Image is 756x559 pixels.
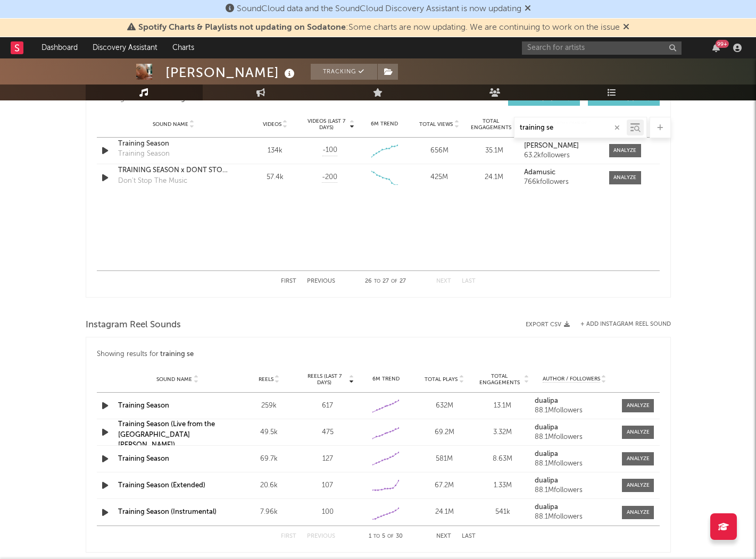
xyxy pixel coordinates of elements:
span: -200 [322,172,337,183]
span: Instagram Reel Sounds [86,319,181,332]
div: 88.1M followers [535,460,614,468]
span: to [374,279,380,284]
a: Training Season [118,139,229,149]
button: First [281,278,296,284]
span: Reels (last 7 days) [301,373,348,386]
span: Spotify Charts & Playlists not updating on Sodatone [138,23,346,32]
strong: dualipa [535,424,558,431]
button: 99+ [712,44,720,52]
button: Next [436,533,451,539]
a: Training Season (Live from the [GEOGRAPHIC_DATA][PERSON_NAME]) [118,421,215,448]
div: training se [160,348,194,361]
div: 88.1M followers [535,487,614,494]
div: 127 [301,454,354,464]
button: + Add Instagram Reel Sound [580,321,671,327]
span: SoundCloud data and the SoundCloud Discovery Assistant is now updating [237,5,521,13]
div: 49.5k [243,427,296,438]
div: Don't Stop The Music [118,176,187,187]
div: Showing results for [97,348,660,361]
div: 26 27 27 [356,275,415,288]
div: 67.2M [418,480,471,491]
span: Total Plays [425,376,458,383]
a: [PERSON_NAME] [524,142,598,150]
div: 1.33M [476,480,529,491]
div: 24.1M [469,172,519,183]
a: Discovery Assistant [85,37,165,58]
button: First [281,533,296,539]
div: 7.96k [243,507,296,518]
div: 57.4k [251,172,300,183]
a: dualipa [535,397,614,405]
div: 259k [243,401,296,411]
button: Last [462,278,476,284]
div: 581M [418,454,471,464]
div: 13.1M [476,401,529,411]
input: Search by song name or URL [514,124,627,132]
div: Training Season [118,149,170,159]
a: Training Season [118,455,169,462]
div: 88.1M followers [535,434,614,441]
strong: [PERSON_NAME] [524,142,579,149]
div: 766k followers [524,179,598,186]
div: 8.63M [476,454,529,464]
div: 20.6k [243,480,296,491]
div: 541k [476,507,529,518]
div: 88.1M followers [535,407,614,414]
input: Search for artists [522,41,682,55]
a: dualipa [535,424,614,431]
button: Tracking [311,64,377,80]
span: Total Engagements [476,373,523,386]
span: Reels [259,376,273,383]
a: Training Season [118,402,169,409]
div: 88.1M followers [535,513,614,521]
div: 24.1M [418,507,471,518]
div: 3.32M [476,427,529,438]
div: 475 [301,427,354,438]
div: 6M Trend [360,375,413,383]
div: 425M [414,172,464,183]
strong: dualipa [535,397,558,404]
a: Training Season (Instrumental) [118,509,217,515]
div: 656M [414,146,464,156]
button: Next [436,278,451,284]
button: Previous [307,533,335,539]
div: 107 [301,480,354,491]
span: -100 [322,145,337,156]
div: 35.1M [469,146,519,156]
strong: Adamusic [524,169,555,176]
a: Charts [165,37,202,58]
div: 1 5 30 [356,530,415,543]
span: Sound Name [156,376,192,383]
div: + Add Instagram Reel Sound [570,321,671,327]
span: Dismiss [525,5,531,13]
div: 99 + [716,40,729,48]
div: 100 [301,507,354,518]
button: Previous [307,278,335,284]
button: Export CSV [526,321,570,328]
a: dualipa [535,504,614,511]
a: Dashboard [34,37,85,58]
div: 632M [418,401,471,411]
a: Adamusic [524,169,598,176]
span: of [391,279,397,284]
div: 69.7k [243,454,296,464]
strong: dualipa [535,477,558,484]
div: 69.2M [418,427,471,438]
a: dualipa [535,477,614,485]
span: Author / Followers [543,376,600,383]
span: of [387,534,394,539]
span: to [373,534,380,539]
span: : Some charts are now updating. We are continuing to work on the issue [138,23,620,32]
span: Dismiss [623,23,629,32]
a: TRAINING SEASON x DONT STOP THE MUSIC by [PERSON_NAME] [118,165,229,176]
div: 134k [251,146,300,156]
a: dualipa [535,451,614,458]
strong: dualipa [535,451,558,458]
div: 63.2k followers [524,152,598,159]
button: Last [462,533,476,539]
a: Training Season (Extended) [118,482,205,489]
div: 617 [301,401,354,411]
strong: dualipa [535,504,558,511]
